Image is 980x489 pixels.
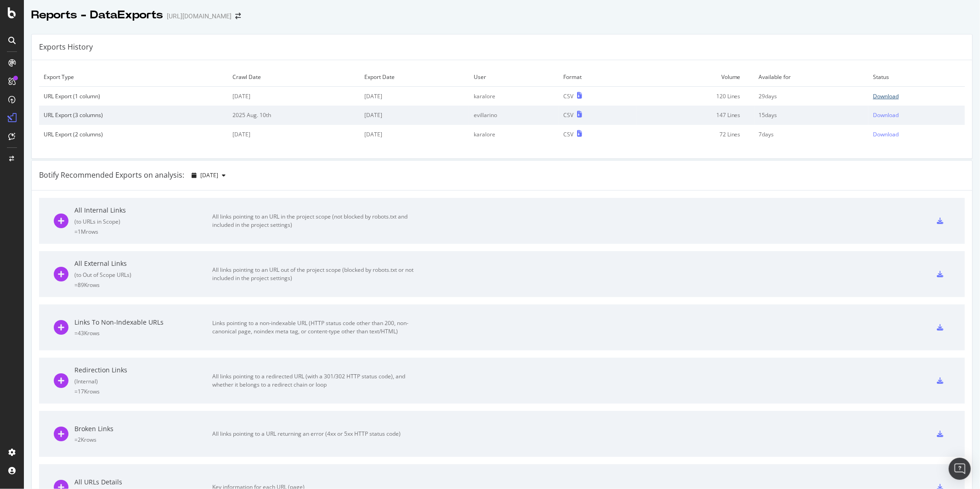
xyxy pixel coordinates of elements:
[212,319,419,336] div: Links pointing to a non-indexable URL (HTTP status code other than 200, non-canonical page, noind...
[360,67,469,87] td: Export Date
[937,431,943,437] div: csv-export
[873,92,960,100] a: Download
[74,436,212,444] div: = 2K rows
[636,67,754,87] td: Volume
[74,218,212,225] div: ( to URLs in Scope )
[44,92,223,100] div: URL Export (1 column)
[228,67,360,87] td: Crawl Date
[469,87,559,106] td: karalore
[636,125,754,144] td: 72 Lines
[564,111,574,119] div: CSV
[636,106,754,124] td: 147 Lines
[74,206,212,215] div: All Internal Links
[24,24,101,31] div: Domain: [DOMAIN_NAME]
[754,67,868,87] td: Available for
[873,111,960,119] a: Download
[235,13,241,19] div: arrow-right-arrow-left
[167,11,232,21] div: [URL][DOMAIN_NAME]
[636,87,754,106] td: 120 Lines
[74,329,212,337] div: = 43K rows
[74,228,212,236] div: = 1M rows
[188,168,229,183] button: [DATE]
[228,87,360,106] td: [DATE]
[228,125,360,144] td: [DATE]
[937,377,943,384] div: csv-export
[360,125,469,144] td: [DATE]
[868,67,965,87] td: Status
[74,259,212,268] div: All External Links
[39,170,184,180] div: Botify Recommended Exports on analysis:
[212,266,419,282] div: All links pointing to an URL out of the project scope (blocked by robots.txt or not included in t...
[564,130,574,138] div: CSV
[44,130,223,138] div: URL Export (2 columns)
[74,271,212,279] div: ( to Out of Scope URLs )
[937,271,943,277] div: csv-export
[873,130,899,138] div: Download
[74,318,212,327] div: Links To Non-Indexable URLs
[937,324,943,331] div: csv-export
[15,24,22,31] img: website_grey.svg
[469,67,559,87] td: User
[564,92,574,100] div: CSV
[103,54,152,60] div: Keywords by Traffic
[937,218,943,224] div: csv-export
[74,365,212,375] div: Redirection Links
[74,388,212,395] div: = 17K rows
[559,67,636,87] td: Format
[212,372,419,389] div: All links pointing to a redirected URL (with a 301/302 HTTP status code), and whether it belongs ...
[27,53,34,61] img: tab_domain_overview_orange.svg
[44,111,223,119] div: URL Export (3 columns)
[949,458,971,480] div: Open Intercom Messenger
[873,92,899,100] div: Download
[74,478,212,487] div: All URLs Details
[754,106,868,124] td: 15 days
[39,42,93,52] div: Exports History
[200,171,218,179] span: 2025 Aug. 24th
[212,430,419,438] div: All links pointing to a URL returning an error (4xx or 5xx HTTP status code)
[228,106,360,124] td: 2025 Aug. 10th
[873,111,899,119] div: Download
[754,87,868,106] td: 29 days
[74,424,212,433] div: Broken Links
[74,377,212,385] div: ( Internal )
[74,281,212,289] div: = 89K rows
[469,106,559,124] td: evillarino
[212,213,419,229] div: All links pointing to an URL in the project scope (not blocked by robots.txt and included in the ...
[93,53,100,61] img: tab_keywords_by_traffic_grey.svg
[26,15,45,22] div: v 4.0.25
[39,67,228,87] td: Export Type
[469,125,559,144] td: karalore
[15,15,22,22] img: logo_orange.svg
[360,106,469,124] td: [DATE]
[873,130,960,138] a: Download
[360,87,469,106] td: [DATE]
[754,125,868,144] td: 7 days
[31,7,163,23] div: Reports - DataExports
[37,54,82,60] div: Domain Overview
